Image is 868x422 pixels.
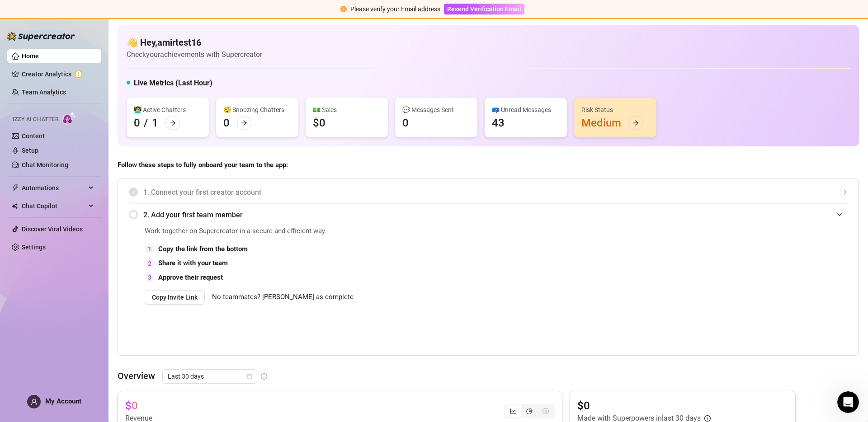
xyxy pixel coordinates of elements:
strong: Follow these steps to fully onboard your team to the app: [118,161,288,169]
div: segmented control [504,404,555,418]
span: info-circle [261,373,267,380]
span: Izzy AI Chatter [13,115,58,124]
div: Super Mass, Dark Mode, Message Library & Bump ImprovementsFeature update [9,195,172,319]
div: 1. Connect your first creator account [129,181,848,203]
div: Risk Status [581,105,649,115]
span: arrow-right [632,120,639,126]
strong: Copy the link from the bottom [158,245,248,253]
button: Help [90,282,136,318]
strong: Share it with your team [158,259,228,267]
a: Chat Monitoring [22,161,68,169]
a: Team Analytics [22,89,66,96]
img: logo [18,18,79,30]
a: Creator Analytics exclamation-circle [22,67,94,81]
div: 1 [145,244,155,254]
img: Profile image for Ella [97,14,115,33]
span: line-chart [510,408,516,414]
span: My Account [45,397,81,405]
span: info-circle [704,415,711,422]
span: Last 30 days [168,370,252,383]
a: Settings [22,244,46,251]
a: Setup [22,147,38,154]
article: Overview [118,369,155,383]
div: Close [156,14,172,31]
span: calendar [247,374,252,379]
span: News [150,305,167,311]
span: Home [12,305,33,311]
div: $0 [313,116,325,130]
div: 💬 Messages Sent [402,105,470,115]
div: Send us a message [19,114,151,123]
div: Schedule a FREE consulting call: [19,153,162,162]
span: Messages [52,305,84,311]
p: How can we help? [18,80,163,95]
img: Chat Copilot [12,203,18,209]
div: 2. Add your first team member [129,204,848,226]
span: pie-chart [526,408,533,414]
div: 43 [492,116,505,130]
div: 📪 Unread Messages [492,105,560,115]
span: 1. Connect your first creator account [143,187,848,198]
a: Content [22,132,45,140]
article: $0 [577,399,711,413]
span: No teammates? [PERSON_NAME] as complete [212,292,354,303]
div: 😴 Snoozing Chatters [223,105,291,115]
h5: Live Metrics (Last Hour) [134,78,212,89]
iframe: Intercom live chat [837,391,859,413]
div: 3 [145,272,155,282]
div: 0 [402,116,409,130]
span: Resend Verification Email [447,5,521,13]
span: Automations [22,181,86,195]
a: Home [22,52,39,60]
span: exclamation-circle [340,6,347,12]
span: Chat Copilot [22,199,86,213]
h4: 👋 Hey, amirtest16 [127,36,262,49]
span: user [31,399,38,405]
div: Profile image for Joe [131,14,149,33]
div: Feature update [19,266,72,276]
span: 2. Add your first team member [143,209,848,220]
article: $0 [125,399,138,413]
span: arrow-right [241,120,247,126]
span: Copy Invite Link [152,294,198,301]
a: Discover Viral Videos [22,225,83,233]
div: 💵 Sales [313,105,381,115]
span: Work together on Supercreator in a secure and efficient way. [145,226,644,237]
img: Profile image for Giselle [114,14,132,33]
span: thunderbolt [12,184,19,192]
button: Resend Verification Email [444,4,524,14]
iframe: Adding Team Members [667,226,848,342]
img: AI Chatter [62,112,76,125]
span: dollar-circle [542,408,549,414]
div: We typically reply in a few hours [19,123,151,133]
div: Send us a messageWe typically reply in a few hours [9,106,172,141]
button: Find a time [19,166,162,184]
button: News [136,282,181,318]
button: Messages [45,282,90,318]
div: Please verify your Email address [350,4,440,14]
div: 0 [223,116,230,130]
span: arrow-right [170,120,176,126]
img: Super Mass, Dark Mode, Message Library & Bump Improvements [9,196,171,259]
span: collapsed [842,189,848,195]
span: Help [106,305,120,311]
div: 0 [134,116,140,130]
p: Hi amirtest16 👋 [18,64,163,80]
div: 👩‍💻 Active Chatters [134,105,202,115]
span: expanded [837,212,842,217]
img: logo-BBDzfeDw.svg [7,32,75,41]
article: Check your achievements with Supercreator [127,49,262,60]
button: Copy Invite Link [145,290,205,305]
div: 2 [145,258,155,268]
strong: Approve their request [158,273,223,281]
div: 1 [152,116,158,130]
